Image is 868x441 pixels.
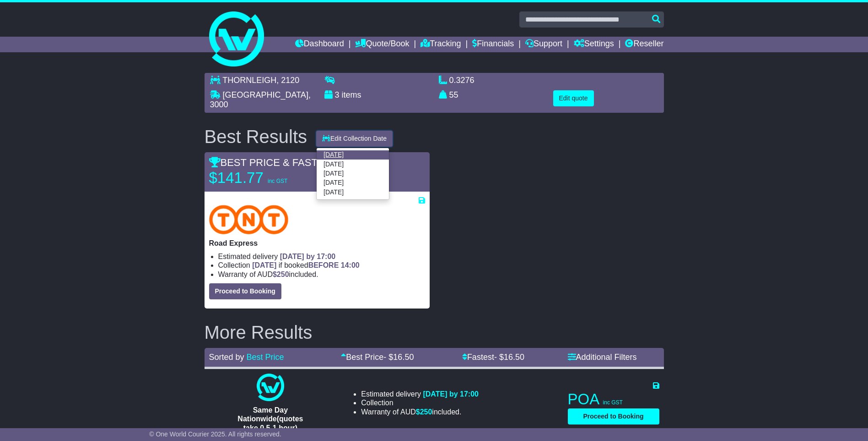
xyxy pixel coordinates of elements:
li: Collection [361,398,479,407]
span: 3 [335,90,340,99]
span: inc GST [268,178,287,184]
span: 250 [277,270,289,278]
p: $141.77 [209,169,323,187]
button: Proceed to Booking [568,408,659,424]
span: items [342,90,361,99]
li: Collection [218,261,425,270]
img: One World Courier: Same Day Nationwide(quotes take 0.5-1 hour) [257,374,284,401]
li: Estimated delivery [361,390,479,398]
span: inc GST [603,399,623,406]
span: 55 [449,90,458,99]
li: Warranty of AUD included. [361,408,479,416]
a: Additional Filters [568,353,637,362]
a: Best Price- $16.50 [341,353,414,362]
a: Support [525,37,562,52]
span: if booked [252,261,359,269]
span: 14:00 [341,261,360,269]
a: Dashboard [295,37,344,52]
span: © One World Courier 2025. All rights reserved. [149,430,281,438]
a: [DATE] [317,178,389,187]
button: Edit Collection Date [316,131,393,147]
span: $ [416,408,432,416]
li: Estimated delivery [218,252,425,261]
span: 16.50 [393,353,414,362]
a: Tracking [421,37,461,52]
a: Reseller [625,37,663,52]
h2: More Results [205,322,664,342]
button: Edit quote [553,90,594,106]
a: Financials [472,37,514,52]
span: Same Day Nationwide(quotes take 0.5-1 hour) [237,406,303,431]
span: - $ [494,353,524,362]
span: , 3000 [210,90,311,110]
span: [GEOGRAPHIC_DATA] [223,90,308,99]
a: [DATE] [317,160,389,169]
a: Settings [574,37,614,52]
a: Fastest- $16.50 [462,353,524,362]
span: , 2120 [276,76,299,85]
li: Warranty of AUD included. [218,270,425,279]
p: POA [568,390,659,408]
span: BEST PRICE & FASTEST [209,157,337,168]
a: Best Price [247,353,284,362]
span: Sorted by [209,353,244,362]
span: [DATE] by 17:00 [423,390,479,398]
span: [DATE] [252,261,276,269]
span: BEFORE [308,261,339,269]
button: Proceed to Booking [209,283,281,299]
span: 0.3276 [449,76,474,85]
p: Road Express [209,239,425,248]
a: [DATE] [317,169,389,178]
span: $ [273,270,289,278]
a: [DATE] [317,150,389,160]
div: Best Results [200,127,312,147]
span: [DATE] by 17:00 [280,253,336,260]
a: Quote/Book [355,37,409,52]
span: THORNLEIGH [222,76,276,85]
span: - $ [383,353,414,362]
span: 16.50 [504,353,524,362]
span: 250 [420,408,432,416]
a: [DATE] [317,187,389,197]
img: TNT Domestic: Road Express [209,205,289,234]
